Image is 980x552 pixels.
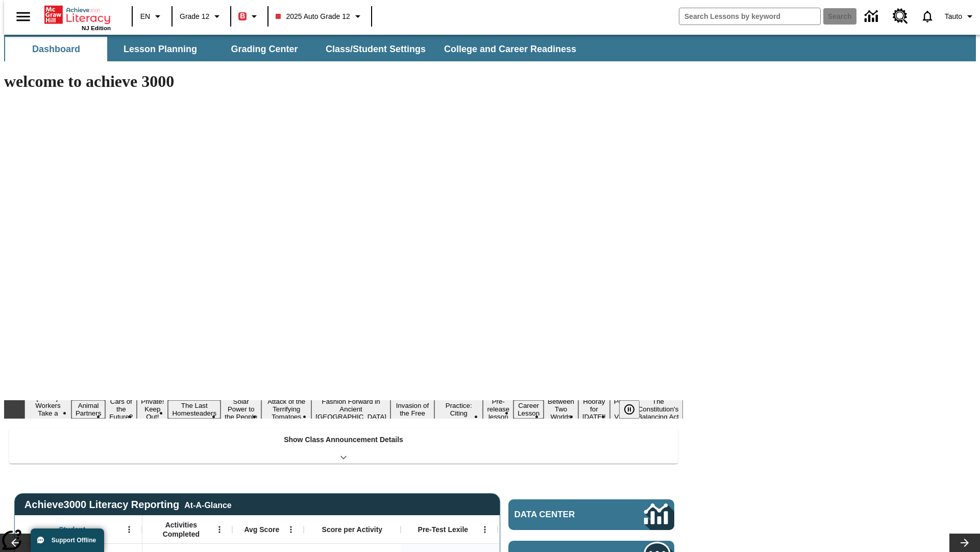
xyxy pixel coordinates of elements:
[184,499,231,510] div: At-A-Glance
[9,428,678,464] div: Show Class Announcement Details
[136,7,168,26] button: Language: EN, Select a language
[390,393,434,426] button: Slide 9 The Invasion of the Free CD
[213,37,315,61] button: Grading Center
[52,537,96,544] span: Support Offline
[24,393,71,426] button: Slide 1 Labor Day: Workers Take a Stand
[4,72,683,91] h1: welcome to achieve 3000
[633,396,683,422] button: Slide 16 The Constitution's Balancing Act
[483,396,513,422] button: Slide 11 Pre-release lesson
[59,525,85,534] span: Student
[322,525,383,534] span: Score per Activity
[914,3,941,30] a: Notifications
[176,7,227,26] button: Grade: Grade 12, Select a grade
[8,2,38,32] button: Open side menu
[619,400,650,419] div: Pause
[508,499,674,530] a: Data Center
[514,510,610,520] span: Data Center
[276,11,350,22] span: 2025 Auto Grade 12
[44,5,111,25] a: Home
[4,37,585,61] div: SubNavbar
[140,11,150,22] span: EN
[240,10,245,22] span: B
[4,35,976,61] div: SubNavbar
[945,11,962,22] span: Tauto
[180,11,209,22] span: Grade 12
[71,400,105,419] button: Slide 2 Animal Partners
[44,4,111,31] div: Home
[434,393,483,426] button: Slide 10 Mixed Practice: Citing Evidence
[887,3,914,30] a: Resource Center, Will open in new tab
[121,522,137,537] button: Open Menu
[244,525,279,534] span: Avg Score
[261,396,311,422] button: Slide 7 Attack of the Terrifying Tomatoes
[679,8,820,25] input: search field
[283,522,299,537] button: Open Menu
[619,400,640,419] button: Pause
[234,7,264,26] button: Boost Class color is red. Change class color
[311,396,390,422] button: Slide 8 Fashion Forward in Ancient Rome
[31,528,104,552] button: Support Offline
[82,25,111,31] span: NJ Edition
[610,396,633,422] button: Slide 15 Point of View
[168,400,220,419] button: Slide 5 The Last Homesteaders
[513,400,544,419] button: Slide 12 Career Lesson
[578,396,610,422] button: Slide 14 Hooray for Constitution Day!
[436,37,584,61] button: College and Career Readiness
[272,7,367,26] button: Class: 2025 Auto Grade 12, Select your class
[317,37,434,61] button: Class/Student Settings
[212,522,227,537] button: Open Menu
[105,396,137,422] button: Slide 3 Cars of the Future?
[5,37,107,61] button: Dashboard
[477,522,493,537] button: Open Menu
[949,534,980,552] button: Lesson carousel, Next
[941,7,980,26] button: Profile/Settings
[284,434,403,445] p: Show Class Announcement Details
[418,525,469,534] span: Pre-Test Lexile
[109,37,211,61] button: Lesson Planning
[137,396,168,422] button: Slide 4 Private! Keep Out!
[859,3,887,31] a: Data Center
[220,396,261,422] button: Slide 6 Solar Power to the People
[148,520,215,539] span: Activities Completed
[24,499,232,511] span: Achieve3000 Literacy Reporting
[544,396,578,422] button: Slide 13 Between Two Worlds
